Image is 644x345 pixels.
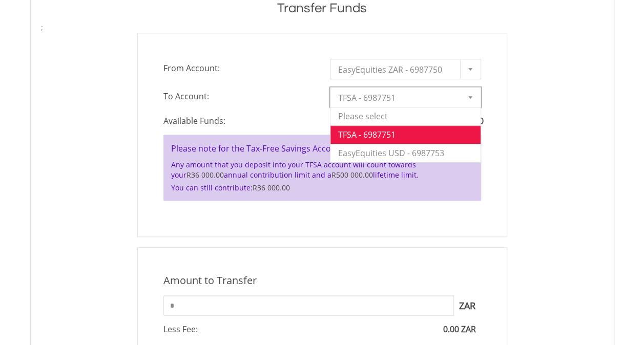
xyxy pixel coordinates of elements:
span: R500 000.00 [331,170,373,180]
span: TFSA - 6987751 [338,88,458,108]
li: EasyEquities USD - 6987753 [330,144,481,162]
span: R36 000.00 [186,170,224,180]
p: You can still contribute: [171,183,473,193]
span: 0.00 ZAR [443,324,476,335]
li: TFSA - 6987751 [330,125,481,144]
p: Any amount that you deposit into your TFSA account will count towards your annual contribution li... [171,160,473,180]
span: Less Fee: [163,324,198,335]
span: ZAR [454,295,481,316]
h4: Please note for the Tax-Free Savings Account: [171,142,473,155]
span: To Account: [156,87,322,105]
span: R36 000.00 [253,183,290,192]
span: EasyEquities ZAR - 6987750 [338,59,458,80]
span: From Account: [156,59,322,77]
div: Amount to Transfer [156,273,489,288]
span: Available Funds: [156,115,322,127]
li: Please select [330,107,481,125]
